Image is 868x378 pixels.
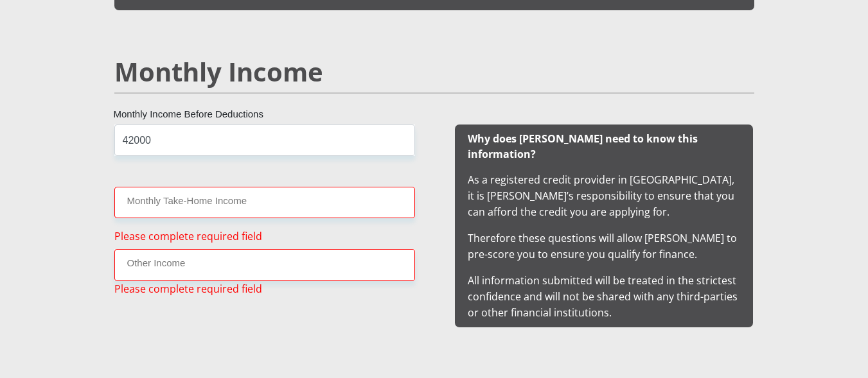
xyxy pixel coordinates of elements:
h2: Monthly Income [114,56,754,87]
b: Why does [PERSON_NAME] need to know this information? [468,132,698,161]
span: As a registered credit provider in [GEOGRAPHIC_DATA], it is [PERSON_NAME]’s responsibility to ens... [468,131,740,320]
input: Monthly Income Before Deductions [114,125,415,156]
span: Please complete required field [114,228,262,244]
input: Monthly Take Home Income [114,187,415,218]
input: Other Income [114,249,415,280]
span: Please complete required field [114,281,262,296]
